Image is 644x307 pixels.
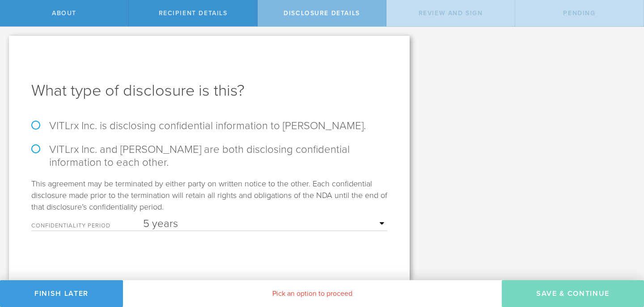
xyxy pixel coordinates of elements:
label: VITLrx Inc. and [PERSON_NAME] are both disclosing confidential information to each other. [31,143,387,169]
label: Confidentiality Period [31,223,143,231]
span: About [52,9,76,17]
span: Disclosure details [284,9,360,17]
span: Review and sign [419,9,483,17]
label: VITLrx Inc. is disclosing confidential information to [PERSON_NAME]. [31,119,387,132]
span: Pending [563,9,595,17]
span: Recipient details [159,9,228,17]
div: This agreement may be terminated by either party on written notice to the other. Each confidentia... [31,178,387,231]
h1: What type of disclosure is this? [31,80,387,101]
button: Save & Continue [502,280,644,307]
div: Pick an option to proceed [123,280,502,307]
